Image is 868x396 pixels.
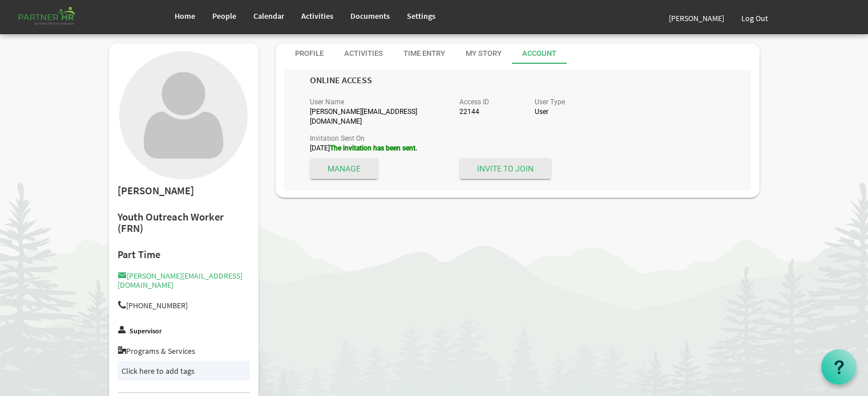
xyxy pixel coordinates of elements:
[130,328,162,335] label: Supervisor
[459,99,489,106] label: Access ID
[535,107,592,117] div: User
[301,11,333,21] span: Activities
[285,43,769,64] div: tab-header
[466,48,502,59] div: My Story
[310,75,742,85] h2: ONLINE ACCESS
[118,271,243,289] a: [PERSON_NAME][EMAIL_ADDRESS][DOMAIN_NAME]
[310,99,344,106] label: User Name
[122,365,247,377] div: Click here to add tags
[118,346,251,356] h5: Programs & Services
[330,144,417,152] span: The invitation has been sent.
[119,51,248,179] img: User with no profile picture
[118,185,251,197] h2: [PERSON_NAME]
[118,301,251,310] h5: [PHONE_NUMBER]
[310,107,442,126] div: [PERSON_NAME][EMAIL_ADDRESS][DOMAIN_NAME]
[118,249,251,260] h4: Part Time
[118,211,251,235] h2: Youth Outreach Worker (FRN)
[344,48,383,59] div: Activities
[350,11,390,21] span: Documents
[310,144,742,153] div: [DATE]
[522,48,556,59] div: Account
[407,11,435,21] span: Settings
[175,11,195,21] span: Home
[535,99,565,106] label: User Type
[295,48,324,59] div: Profile
[403,48,445,59] div: Time Entry
[253,11,284,21] span: Calendar
[212,11,236,21] span: People
[310,158,378,179] span: Manage
[460,158,551,179] span: Invite to Join
[310,135,365,142] label: Invitation Sent On
[733,2,777,34] a: Log Out
[660,2,733,34] a: [PERSON_NAME]
[459,107,517,117] div: 22144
